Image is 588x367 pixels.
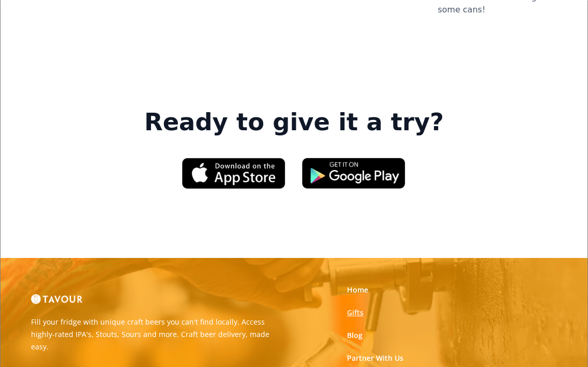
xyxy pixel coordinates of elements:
a: Blog [347,330,363,341]
a: Gifts [347,308,364,318]
a: Home [347,285,368,295]
strong: Ready to give it a try? [144,108,444,137]
a: Partner With Us [347,353,403,363]
p: Fill your fridge with unique craft beers you can't find locally. Access highly-rated IPA's, Stout... [31,316,287,353]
